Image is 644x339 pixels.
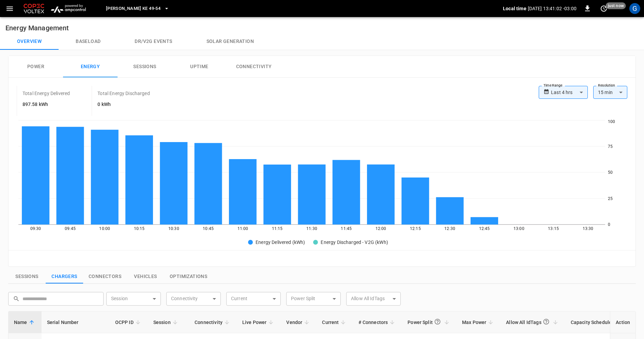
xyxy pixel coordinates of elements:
[272,226,283,231] tspan: 11:15
[83,269,127,284] button: show latest connectors
[256,239,305,246] span: Energy Delivered (kWh)
[598,83,615,88] label: Resolution
[462,318,495,326] span: Max Power
[410,226,421,231] tspan: 12:15
[503,5,526,12] p: Local time
[118,56,172,78] button: Sessions
[375,226,386,231] tspan: 12:00
[14,318,36,326] span: Name
[444,226,455,231] tspan: 12:30
[237,226,248,231] tspan: 11:00
[22,90,70,97] p: Total Energy Delivered
[610,311,635,333] th: Action
[65,226,76,231] tspan: 09:45
[189,33,271,50] button: Solar generation
[59,33,118,50] button: Baseload
[172,56,227,78] button: Uptime
[583,226,594,231] tspan: 13:30
[63,56,118,78] button: Energy
[341,226,352,231] tspan: 11:45
[97,101,150,108] h6: 0 kWh
[408,315,451,329] span: Power Split
[203,226,214,231] tspan: 10:45
[629,3,640,14] div: profile-icon
[97,90,150,97] p: Total Energy Discharged
[127,269,164,284] button: show latest vehicles
[548,226,559,231] tspan: 13:15
[593,86,627,99] div: 15 min
[608,144,613,149] tspan: 75
[608,196,613,201] tspan: 25
[30,226,41,231] tspan: 09:30
[195,318,231,326] span: Connectivity
[479,226,490,231] tspan: 12:45
[543,83,563,88] label: Time Range
[528,5,577,12] p: [DATE] 13:41:02 -03:00
[8,269,46,284] button: show latest sessions
[164,269,213,284] button: show latest optimizations
[118,33,189,50] button: Dr/V2G events
[598,3,609,14] button: set refresh interval
[608,222,610,227] tspan: 0
[153,318,180,326] span: Session
[358,318,397,326] span: # Connectors
[22,101,70,108] h6: 897.58 kWh
[106,5,160,13] span: [PERSON_NAME] KE 49-54
[286,318,311,326] span: Vendor
[99,226,110,231] tspan: 10:00
[608,170,613,175] tspan: 50
[22,2,46,15] img: Customer Logo
[48,2,88,15] img: ampcontrol.io logo
[115,318,142,326] span: OCPP ID
[42,311,110,333] th: Serial Number
[46,269,83,284] button: show latest charge points
[306,226,317,231] tspan: 11:30
[506,315,559,329] span: Allow All IdTags
[9,56,63,78] button: Power
[322,318,348,326] span: Current
[565,311,620,333] th: Capacity Schedules
[134,226,145,231] tspan: 10:15
[551,86,588,99] div: Last 4 hrs
[513,226,524,231] tspan: 13:00
[103,2,172,15] button: [PERSON_NAME] KE 49-54
[321,239,388,246] span: Energy Discharged - V2G (kWh)
[606,2,626,9] span: just now
[168,226,179,231] tspan: 10:30
[242,318,276,326] span: Live Power
[227,56,281,78] button: Connectivity
[608,119,615,124] tspan: 100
